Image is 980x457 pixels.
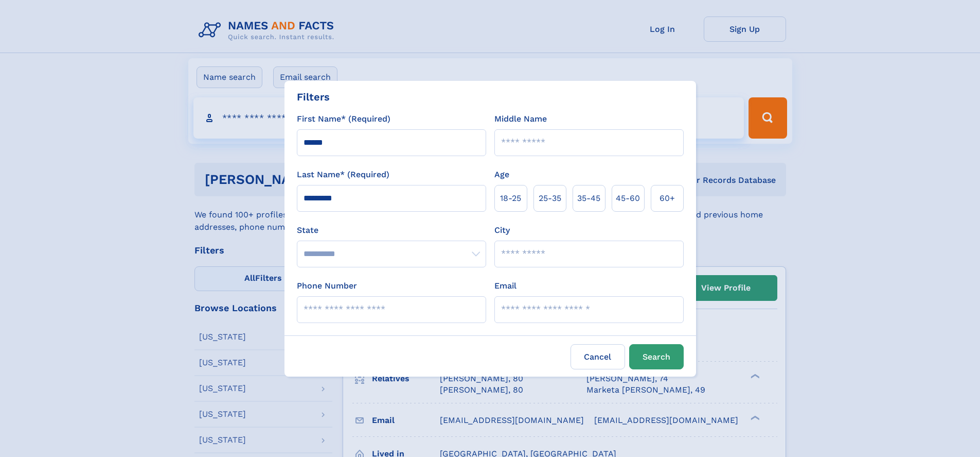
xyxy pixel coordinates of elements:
label: Email [494,280,516,292]
span: 60+ [660,192,675,205]
span: 45‑60 [616,192,640,205]
label: Last Name* (Required) [297,168,389,181]
div: Filters [297,89,330,105]
label: First Name* (Required) [297,113,390,125]
label: City [494,224,510,236]
label: Phone Number [297,280,357,292]
span: 18‑25 [500,192,521,205]
label: Age [494,168,509,181]
span: 35‑45 [577,192,600,205]
label: State [297,224,486,236]
label: Middle Name [494,113,547,125]
button: Search [629,344,684,369]
span: 25‑35 [539,192,561,205]
label: Cancel [571,344,625,369]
